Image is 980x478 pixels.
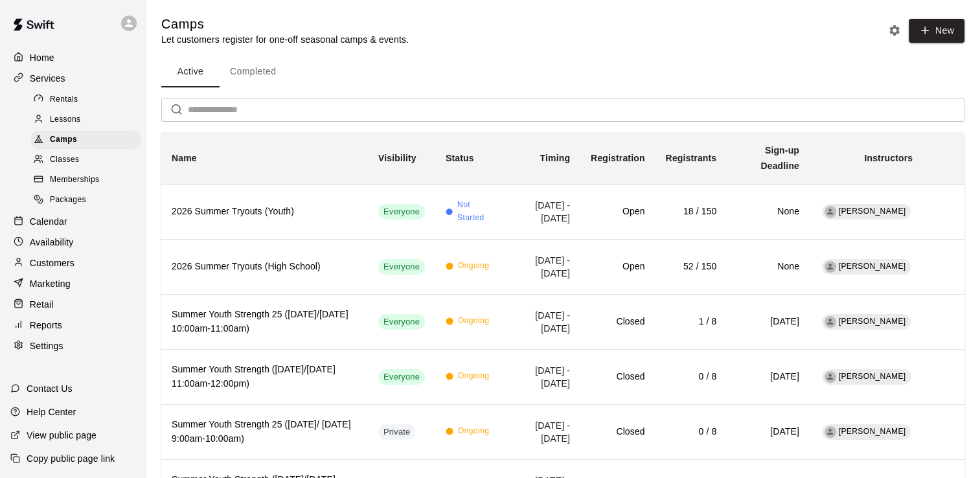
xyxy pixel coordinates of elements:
[665,425,716,439] h6: 0 / 8
[457,199,496,225] span: Not Started
[839,207,906,216] span: [PERSON_NAME]
[507,349,580,404] td: [DATE] - [DATE]
[378,369,425,385] div: This service is visible to all of your customers
[31,190,146,211] a: Packages
[839,427,906,436] span: [PERSON_NAME]
[172,308,358,336] h6: Summer Youth Strength 25 ([DATE]/[DATE] 10:00am-11:00am)
[737,205,799,219] h6: None
[10,253,135,273] a: Customers
[737,370,799,384] h6: [DATE]
[825,371,836,383] div: Nick Pinkelman
[825,206,836,218] div: Tyler Anderson
[458,425,489,438] span: Ongoing
[665,260,716,274] h6: 52 / 150
[458,260,489,273] span: Ongoing
[839,262,906,271] span: [PERSON_NAME]
[31,191,141,209] div: Packages
[50,113,81,126] span: Lessons
[161,56,220,87] button: Active
[220,56,286,87] button: Completed
[31,150,146,170] a: Classes
[378,426,416,438] span: Private
[10,315,135,335] a: Reports
[378,424,416,440] div: This service is hidden, and can only be accessed via a direct link
[30,72,65,85] p: Services
[10,48,135,67] a: Home
[50,194,86,207] span: Packages
[10,336,135,356] a: Settings
[31,109,146,130] a: Lessons
[591,425,644,439] h6: Closed
[172,153,197,163] b: Name
[172,205,358,219] h6: 2026 Summer Tryouts (Youth)
[31,151,141,169] div: Classes
[665,370,716,384] h6: 0 / 8
[378,316,425,328] span: Everyone
[172,418,358,446] h6: Summer Youth Strength 25 ([DATE]/ [DATE] 9:00am-10:00am)
[50,133,77,146] span: Camps
[10,274,135,293] div: Marketing
[378,261,425,273] span: Everyone
[30,298,54,311] p: Retail
[27,405,76,418] p: Help Center
[27,382,73,395] p: Contact Us
[540,153,570,163] b: Timing
[50,174,99,187] span: Memberships
[31,111,141,129] div: Lessons
[507,404,580,459] td: [DATE] - [DATE]
[825,316,836,328] div: Nick Pinkelman
[839,317,906,326] span: [PERSON_NAME]
[591,370,644,384] h6: Closed
[507,294,580,349] td: [DATE] - [DATE]
[885,21,904,40] button: Camp settings
[737,425,799,439] h6: [DATE]
[30,236,74,249] p: Availability
[378,204,425,220] div: This service is visible to all of your customers
[665,205,716,219] h6: 18 / 150
[10,69,135,88] div: Services
[458,315,489,328] span: Ongoing
[172,260,358,274] h6: 2026 Summer Tryouts (High School)
[737,260,799,274] h6: None
[27,452,115,465] p: Copy public page link
[825,426,836,438] div: Nick Pinkelman
[30,51,54,64] p: Home
[507,239,580,294] td: [DATE] - [DATE]
[10,233,135,252] a: Availability
[30,277,71,290] p: Marketing
[839,372,906,381] span: [PERSON_NAME]
[904,25,964,36] a: New
[378,153,416,163] b: Visibility
[50,93,78,106] span: Rentals
[825,261,836,273] div: Tyler Anderson
[31,131,141,149] div: Camps
[31,91,141,109] div: Rentals
[507,184,580,239] td: [DATE] - [DATE]
[378,206,425,218] span: Everyone
[591,260,644,274] h6: Open
[161,16,409,33] h5: Camps
[591,315,644,329] h6: Closed
[591,205,644,219] h6: Open
[665,153,716,163] b: Registrants
[31,171,141,189] div: Memberships
[378,371,425,383] span: Everyone
[31,170,146,190] a: Memberships
[458,370,489,383] span: Ongoing
[378,259,425,275] div: This service is visible to all of your customers
[27,429,97,442] p: View public page
[30,256,74,269] p: Customers
[591,153,644,163] b: Registration
[10,212,135,231] a: Calendar
[31,89,146,109] a: Rentals
[10,295,135,314] a: Retail
[864,153,913,163] b: Instructors
[665,315,716,329] h6: 1 / 8
[31,130,146,150] a: Camps
[760,145,799,171] b: Sign-up Deadline
[446,153,474,163] b: Status
[30,215,67,228] p: Calendar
